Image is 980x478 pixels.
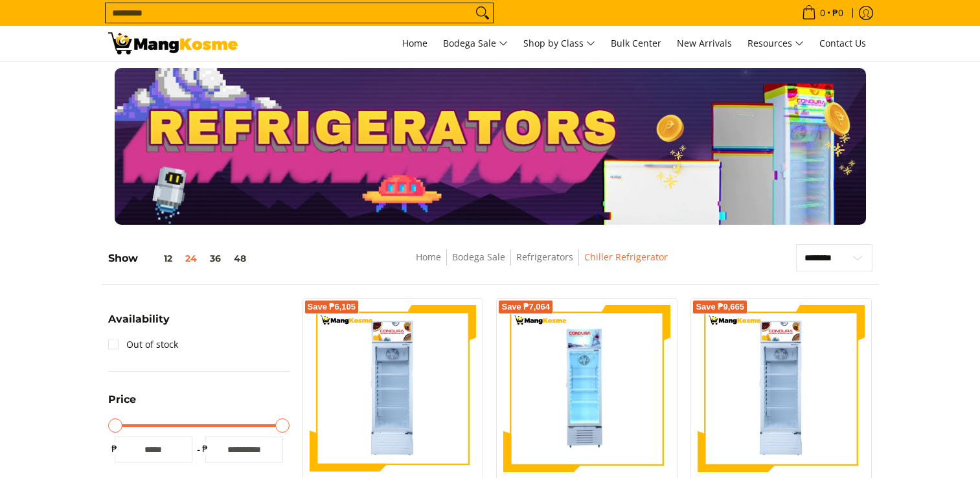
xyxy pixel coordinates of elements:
img: Condura 7 Cu. Ft. Negosyo Pro No Frost Chiller Inverter Refrigerator, White CBC227Ri (Class A) [310,305,477,472]
nav: Main Menu [251,26,872,61]
a: Home [396,26,434,61]
a: Bodega Sale [437,26,514,61]
button: 24 [179,253,203,264]
span: Home [402,37,427,49]
summary: Open [108,394,136,415]
span: 0 [818,8,827,17]
nav: Breadcrumbs [329,249,755,279]
img: Condura 12.0 Cu. Ft. Beverage Cooler Refrigerator. CBC342-R (Class A) [503,305,670,472]
span: Contact Us [819,37,866,49]
span: ₱ [108,442,121,455]
span: Shop by Class [523,36,595,52]
button: Search [472,3,493,23]
a: Shop by Class [517,26,602,61]
span: ₱0 [830,8,845,17]
span: Availability [108,314,170,324]
span: Chiller Refrigerator [584,249,668,266]
summary: Open [108,314,170,334]
span: • [798,6,847,20]
span: ₱ [199,442,212,455]
span: Bulk Center [611,37,661,49]
span: New Arrivals [677,37,732,49]
a: Bulk Center [604,26,668,61]
button: 12 [138,253,179,264]
span: Save ₱9,665 [696,303,744,311]
span: Save ₱7,064 [501,303,550,311]
a: Resources [741,26,810,61]
span: Resources [747,36,804,52]
a: Out of stock [108,334,178,355]
a: Contact Us [813,26,872,61]
img: Condura 9 Cu. Ft. Negosyo Pro No Frost Chiller Inverter Refrigerator, White CBC283Ri (Class A) [698,305,865,472]
img: Bodega Sale Refrigerator l Mang Kosme: Home Appliances Warehouse Sale Chiller Refrigerator [108,32,238,54]
button: 48 [227,253,253,264]
a: Bodega Sale [452,251,505,263]
span: Save ₱6,105 [308,303,356,311]
h5: Show [108,252,253,265]
span: Bodega Sale [443,36,508,52]
a: Home [416,251,441,263]
button: 36 [203,253,227,264]
a: New Arrivals [670,26,738,61]
a: Refrigerators [516,251,573,263]
span: Price [108,394,136,405]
